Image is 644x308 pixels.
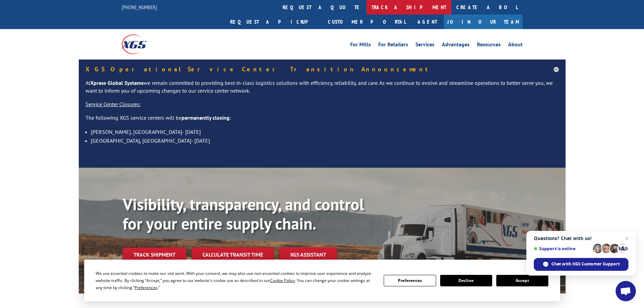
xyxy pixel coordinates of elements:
a: XGS ASSISTANT [279,247,337,262]
span: Cookie Policy [270,278,295,283]
a: Track shipment [123,247,186,262]
li: [PERSON_NAME], [GEOGRAPHIC_DATA]- [DATE] [91,127,559,136]
span: Preferences [135,285,158,290]
a: Advantages [442,42,470,49]
a: Open chat [616,281,636,301]
button: Decline [440,275,492,286]
li: [GEOGRAPHIC_DATA], [GEOGRAPHIC_DATA]- [DATE] [91,136,559,145]
a: For Mills [350,42,371,49]
button: Preferences [384,275,436,286]
a: Customer Portal [323,15,411,29]
a: Calculate transit time [192,247,274,262]
a: About [508,42,523,49]
b: Visibility, transparency, and control for your entire supply chain. [123,194,364,234]
a: [PHONE_NUMBER] [122,4,157,10]
strong: permanently closing [182,114,230,121]
a: Request a pickup [225,15,323,29]
p: The following XGS service centers will be : [86,114,559,127]
u: Service Center Closures: [86,101,141,108]
div: We use essential cookies to make our site work. With your consent, we may also use non-essential ... [96,270,376,291]
div: Cookie Consent Prompt [84,260,560,301]
h5: XGS Operational Service Center Transition Announcement [86,66,559,72]
button: Accept [496,275,548,286]
a: Join Our Team [444,15,523,29]
a: Resources [477,42,501,49]
span: Chat with XGS Customer Support [551,261,620,267]
a: For Retailers [378,42,408,49]
a: Services [415,42,434,49]
span: Questions? Chat with us! [534,236,628,241]
span: Chat with XGS Customer Support [534,258,628,271]
a: Agent [411,15,444,29]
strong: Xpress Global Systems [90,79,144,86]
p: At we remain committed to providing best-in-class logistics solutions with efficiency, reliabilit... [86,79,559,101]
span: Support is online [534,246,591,251]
